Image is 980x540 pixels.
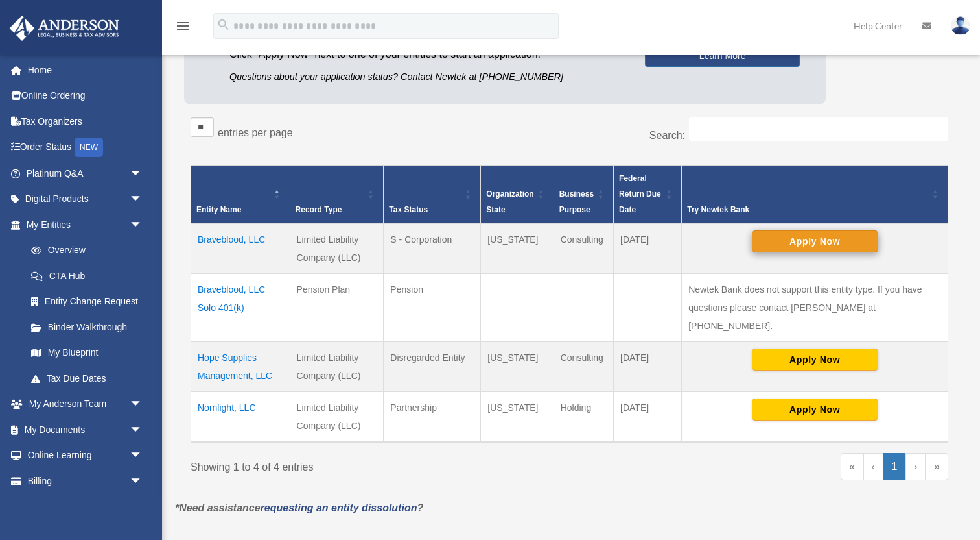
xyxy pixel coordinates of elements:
[229,69,625,85] p: Questions about your application status? Contact Newtek at [PHONE_NUMBER]
[481,223,554,274] td: [US_STATE]
[175,18,191,34] i: menu
[9,212,156,238] a: My Entitiesarrow_drop_down
[9,134,162,161] a: Order StatusNEW
[9,443,162,469] a: Online Learningarrow_drop_down
[905,453,926,480] a: Next
[290,166,384,224] th: Record Type: Activate to sort
[9,494,162,520] a: Events Calendar
[554,166,613,224] th: Business Purpose: Activate to sort
[18,289,156,315] a: Entity Change Request
[9,417,162,443] a: My Documentsarrow_drop_down
[191,342,290,392] td: Hope Supplies Management, LLC
[290,342,384,392] td: Limited Liability Company (LLC)
[481,166,554,224] th: Organization State: Activate to sort
[196,205,241,214] span: Entity Name
[191,453,560,476] div: Showing 1 to 4 of 4 entries
[682,166,948,224] th: Try Newtek Bank : Activate to sort
[130,443,156,469] span: arrow_drop_down
[191,392,290,443] td: Nornlight, LLC
[9,468,162,494] a: Billingarrow_drop_down
[130,468,156,495] span: arrow_drop_down
[216,18,231,32] i: search
[554,392,613,443] td: Holding
[883,453,906,480] a: 1
[261,502,417,513] a: requesting an entity dissolution
[645,45,800,67] a: Learn More
[290,392,384,443] td: Limited Liability Company (LLC)
[75,138,103,157] div: NEW
[296,205,342,214] span: Record Type
[18,238,149,264] a: Overview
[559,190,594,214] span: Business Purpose
[752,349,878,371] button: Apply Now
[682,274,948,342] td: Newtek Bank does not support this entity type. If you have questions please contact [PERSON_NAME]...
[130,417,156,443] span: arrow_drop_down
[614,342,682,392] td: [DATE]
[6,16,123,41] img: Anderson Advisors Platinum Portal
[752,230,878,252] button: Apply Now
[290,223,384,274] td: Limited Liability Company (LLC)
[619,174,661,214] span: Federal Return Due Date
[384,166,481,224] th: Tax Status: Activate to sort
[218,127,293,138] label: entries per page
[130,160,156,187] span: arrow_drop_down
[175,23,191,34] a: menu
[481,392,554,443] td: [US_STATE]
[752,399,878,421] button: Apply Now
[130,186,156,213] span: arrow_drop_down
[9,83,162,109] a: Online Ordering
[191,274,290,342] td: Braveblood, LLC Solo 401(k)
[191,223,290,274] td: Braveblood, LLC
[389,205,428,214] span: Tax Status
[9,391,162,417] a: My Anderson Teamarrow_drop_down
[9,108,162,134] a: Tax Organizers
[384,392,481,443] td: Partnership
[614,223,682,274] td: [DATE]
[614,392,682,443] td: [DATE]
[649,130,685,141] label: Search:
[554,223,613,274] td: Consulting
[290,274,384,342] td: Pension Plan
[9,57,162,83] a: Home
[18,263,156,289] a: CTA Hub
[130,391,156,418] span: arrow_drop_down
[951,16,970,35] img: User Pic
[863,453,883,480] a: Previous
[384,274,481,342] td: Pension
[384,342,481,392] td: Disregarded Entity
[18,365,156,391] a: Tax Due Dates
[9,160,162,186] a: Platinum Q&Aarrow_drop_down
[841,453,863,480] a: First
[486,190,533,214] span: Organization State
[175,502,423,513] em: *Need assistance ?
[18,314,156,340] a: Binder Walkthrough
[687,202,928,217] div: Try Newtek Bank
[9,186,162,212] a: Digital Productsarrow_drop_down
[191,166,290,224] th: Entity Name: Activate to invert sorting
[130,212,156,238] span: arrow_drop_down
[18,340,156,366] a: My Blueprint
[481,342,554,392] td: [US_STATE]
[384,223,481,274] td: S - Corporation
[926,453,948,480] a: Last
[554,342,613,392] td: Consulting
[614,166,682,224] th: Federal Return Due Date: Activate to sort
